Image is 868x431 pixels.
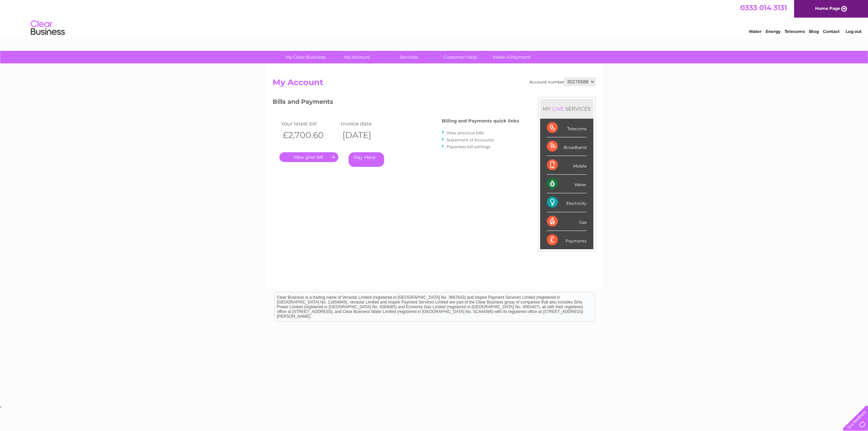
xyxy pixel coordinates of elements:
[339,119,399,128] td: Invoice date
[547,212,587,231] div: Gas
[279,128,339,142] th: £2,700.60
[31,18,65,38] img: logo.png
[547,231,587,249] div: Payments
[547,137,587,156] div: Broadband
[740,3,787,12] a: 0333 014 3131
[823,29,840,34] a: Contact
[551,105,565,112] div: LIVE
[339,128,399,142] th: [DATE]
[785,29,805,34] a: Telecoms
[279,119,339,128] td: Your latest bill
[329,51,385,63] a: My Account
[349,152,384,167] a: Pay Here
[432,51,488,63] a: Customer Help
[447,130,484,135] a: View previous bills
[809,29,819,34] a: Blog
[540,99,593,118] div: MY SERVICES
[547,193,587,212] div: Electricity
[447,144,490,149] a: Paperless bill settings
[279,152,338,162] a: .
[484,51,540,63] a: Make A Payment
[273,97,519,109] h3: Bills and Payments
[273,78,595,91] h2: My Account
[274,4,595,33] div: Clear Business is a trading name of Verastar Limited (registered in [GEOGRAPHIC_DATA] No. 3667643...
[278,51,334,63] a: My Clear Business
[381,51,437,63] a: Services
[442,118,519,123] h4: Billing and Payments quick links
[749,29,762,34] a: Water
[547,156,587,175] div: Mobile
[447,137,494,142] a: Statement of Accounts
[766,29,781,34] a: Energy
[529,78,595,86] div: Account number
[547,119,587,137] div: Telecoms
[547,175,587,193] div: Water
[846,29,862,34] a: Log out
